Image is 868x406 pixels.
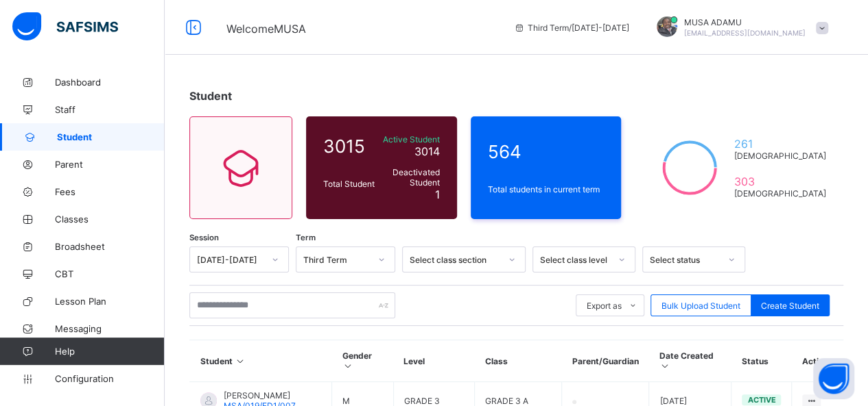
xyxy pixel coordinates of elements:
[659,361,671,371] i: Sort in Ascending Order
[226,22,306,36] span: Welcome MUSA
[393,340,474,382] th: Level
[382,134,440,144] span: Active Student
[474,340,561,382] th: Class
[792,340,843,382] th: Actions
[189,233,219,242] span: Session
[514,23,629,33] span: session/term information
[435,188,440,201] span: 1
[562,340,649,382] th: Parent/Guardian
[761,301,819,311] span: Create Student
[55,373,164,384] span: Configuration
[747,395,775,405] span: active
[734,137,826,151] span: 261
[190,340,332,382] th: Student
[320,175,378,192] div: Total Student
[587,301,622,311] span: Export as
[731,340,792,382] th: Status
[55,77,165,88] span: Dashboard
[734,151,826,161] span: [DEMOGRAPHIC_DATA]
[414,144,440,158] span: 3014
[650,255,720,265] div: Select status
[12,12,118,41] img: safsims
[55,104,165,115] span: Staff
[342,361,354,371] i: Sort in Ascending Order
[734,175,826,188] span: 303
[55,214,165,225] span: Classes
[813,358,854,399] button: Open asap
[189,89,232,103] span: Student
[55,268,165,279] span: CBT
[488,184,605,194] span: Total students in current term
[303,255,370,265] div: Third Term
[684,17,806,27] span: MUSA ADAMU
[55,159,165,170] span: Parent
[55,296,165,307] span: Lesson Plan
[55,241,165,252] span: Broadsheet
[684,29,806,37] span: [EMAIL_ADDRESS][DOMAIN_NAME]
[332,340,393,382] th: Gender
[649,340,731,382] th: Date Created
[540,255,610,265] div: Select class level
[197,255,263,265] div: [DATE]-[DATE]
[643,16,835,39] div: MUSAADAMU
[224,390,296,401] span: [PERSON_NAME]
[382,167,440,188] span: Deactivated Student
[55,186,165,197] span: Fees
[661,301,740,311] span: Bulk Upload Student
[734,188,826,199] span: [DEMOGRAPHIC_DATA]
[235,356,246,366] i: Sort in Ascending Order
[410,255,500,265] div: Select class section
[296,233,316,242] span: Term
[55,323,165,334] span: Messaging
[55,346,164,357] span: Help
[323,136,375,157] span: 3015
[57,131,165,142] span: Student
[488,141,605,162] span: 564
